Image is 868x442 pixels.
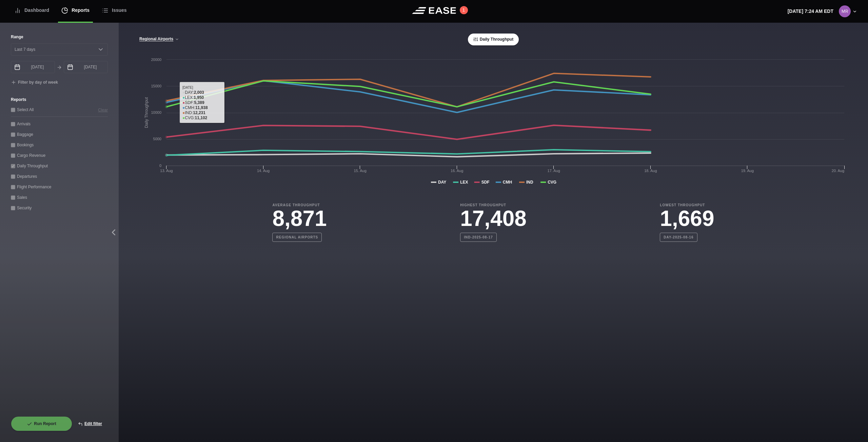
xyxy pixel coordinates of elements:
b: IND-2025-08-17 [460,233,497,242]
label: Range [11,34,108,40]
tspan: 17. Aug [548,169,560,173]
text: 20000 [151,58,161,62]
tspan: CMH [503,180,512,185]
h3: 1,669 [660,208,714,229]
b: Highest Throughput [460,203,527,208]
tspan: 13. Aug [160,169,173,173]
button: Clear [98,106,108,113]
input: mm/dd/yyyy [11,61,55,73]
tspan: IND [526,180,533,185]
tspan: 14. Aug [257,169,270,173]
text: 15000 [151,84,161,88]
button: Regional Airports [139,37,179,42]
text: 0 [159,164,161,168]
tspan: LEX [460,180,468,185]
button: Edit filter [72,416,108,431]
b: Average Throughput [272,203,327,208]
tspan: 19. Aug [741,169,754,173]
text: 10000 [151,110,161,114]
button: 1 [460,6,468,14]
tspan: 20. Aug [832,169,844,173]
h3: 8,871 [272,208,327,229]
img: 0b2ed616698f39eb9cebe474ea602d52 [839,5,851,17]
label: Reports [11,97,108,103]
text: 5000 [153,137,161,141]
tspan: DAY [438,180,446,185]
b: Regional Airports [272,233,322,242]
b: Lowest Throughput [660,203,714,208]
tspan: 18. Aug [644,169,657,173]
tspan: CVG [548,180,556,185]
p: [DATE] 7:24 AM EDT [788,8,833,15]
tspan: 16. Aug [451,169,463,173]
tspan: Daily Throughput [144,97,149,128]
tspan: SDF [481,180,490,185]
input: mm/dd/yyyy [64,61,108,73]
h3: 17,408 [460,208,527,229]
b: DAY-2025-08-16 [660,233,697,242]
button: Filter by day of week [11,80,58,85]
tspan: 15. Aug [354,169,366,173]
button: Daily Throughput [468,34,519,45]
